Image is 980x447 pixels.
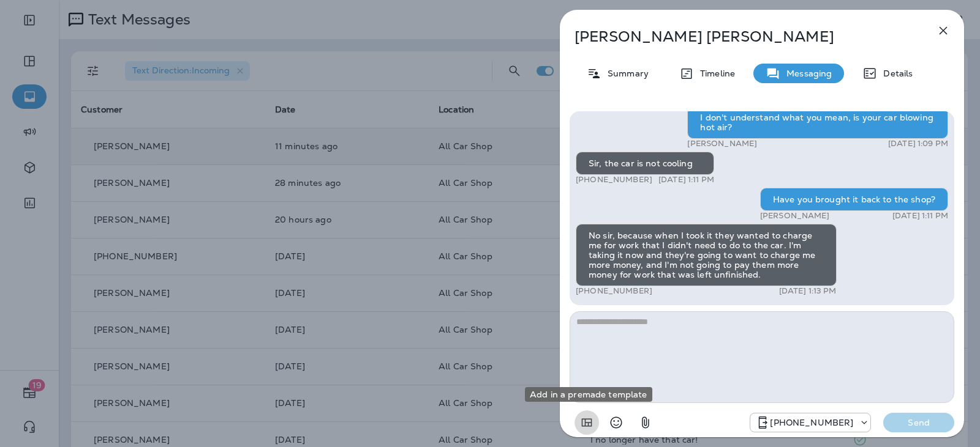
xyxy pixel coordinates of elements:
[601,68,649,78] p: Summary
[687,106,948,139] div: I don't understand what you mean, is your car blowing hot air?
[575,410,599,435] button: Add in a premade template
[694,68,735,78] p: Timeline
[525,387,652,402] div: Add in a premade template
[760,188,948,211] div: Have you brought it back to the shop?
[779,286,837,296] p: [DATE] 1:13 PM
[888,139,948,149] p: [DATE] 1:09 PM
[877,68,913,78] p: Details
[576,286,652,296] p: [PHONE_NUMBER]
[750,415,870,430] div: +1 (689) 265-4479
[576,175,652,185] p: [PHONE_NUMBER]
[770,418,853,427] p: [PHONE_NUMBER]
[658,175,714,185] p: [DATE] 1:11 PM
[760,211,830,221] p: [PERSON_NAME]
[687,139,757,149] p: [PERSON_NAME]
[576,224,837,286] div: No sir, because when I took it they wanted to charge me for work that I didn't need to do to the ...
[892,211,948,221] p: [DATE] 1:11 PM
[575,28,909,45] p: [PERSON_NAME] [PERSON_NAME]
[604,410,628,435] button: Select an emoji
[780,68,832,78] p: Messaging
[576,152,714,175] div: Sir, the car is not cooling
